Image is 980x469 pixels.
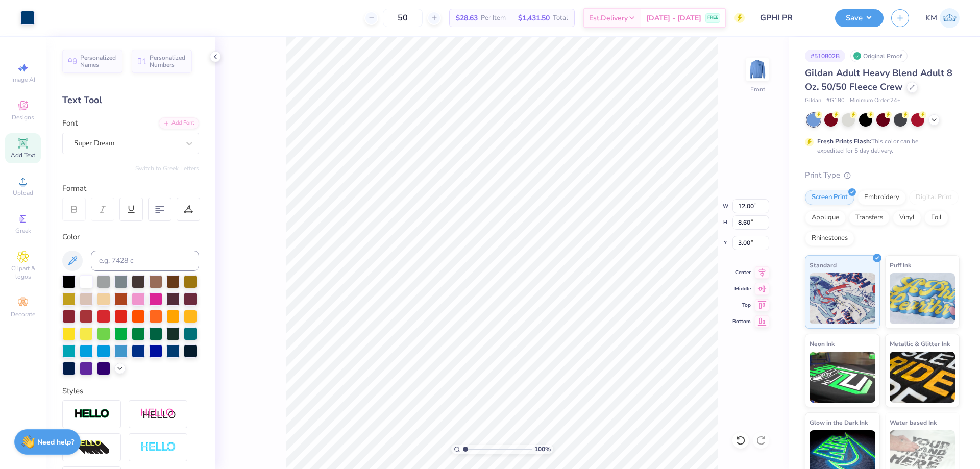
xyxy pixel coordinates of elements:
[805,50,845,62] div: # 510802B
[805,210,846,226] div: Applique
[805,96,821,105] span: Gildan
[62,385,199,397] div: Styles
[91,251,199,271] input: e.g. 7428 c
[732,269,751,276] span: Center
[74,439,110,456] img: 3d Illusion
[732,318,751,325] span: Bottom
[74,408,110,420] img: Stroke
[909,190,959,205] div: Digital Print
[924,210,948,226] div: Foil
[12,113,34,121] span: Designs
[752,8,827,28] input: Untitled Design
[890,352,955,403] img: Metallic & Glitter Ink
[890,338,950,349] span: Metallic & Glitter Ink
[140,408,176,421] img: Shadow
[707,14,718,21] span: FREE
[810,273,875,324] img: Standard
[11,310,35,318] span: Decorate
[534,445,551,454] span: 100 %
[62,117,78,129] label: Font
[11,151,35,159] span: Add Text
[925,8,960,28] a: KM
[810,352,875,403] img: Neon Ink
[732,285,751,292] span: Middle
[805,231,854,246] div: Rhinestones
[383,9,423,27] input: – –
[37,437,74,447] strong: Need help?
[893,210,921,226] div: Vinyl
[835,9,884,27] button: Save
[810,338,835,349] span: Neon Ink
[817,137,943,155] div: This color can be expedited for 5 day delivery.
[925,12,937,24] span: KM
[750,85,765,94] div: Front
[732,302,751,309] span: Top
[890,273,955,324] img: Puff Ink
[15,227,31,235] span: Greek
[810,260,837,270] span: Standard
[135,164,199,172] button: Switch to Greek Letters
[150,54,186,68] span: Personalized Numbers
[849,210,890,226] div: Transfers
[62,231,199,243] div: Color
[646,13,701,23] span: [DATE] - [DATE]
[62,183,200,194] div: Format
[890,417,937,428] span: Water based Ink
[5,264,41,281] span: Clipart & logos
[747,59,768,80] img: Front
[456,13,478,23] span: $28.63
[817,137,871,145] strong: Fresh Prints Flash:
[80,54,116,68] span: Personalized Names
[518,13,550,23] span: $1,431.50
[890,260,911,270] span: Puff Ink
[159,117,199,129] div: Add Font
[850,50,908,62] div: Original Proof
[857,190,906,205] div: Embroidery
[553,13,568,23] span: Total
[589,13,628,23] span: Est. Delivery
[826,96,845,105] span: # G180
[805,190,854,205] div: Screen Print
[940,8,960,28] img: Karl Michael Narciza
[62,93,199,107] div: Text Tool
[11,76,35,84] span: Image AI
[140,441,176,453] img: Negative Space
[805,67,952,93] span: Gildan Adult Heavy Blend Adult 8 Oz. 50/50 Fleece Crew
[481,13,506,23] span: Per Item
[13,189,33,197] span: Upload
[810,417,868,428] span: Glow in the Dark Ink
[805,169,960,181] div: Print Type
[850,96,901,105] span: Minimum Order: 24 +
